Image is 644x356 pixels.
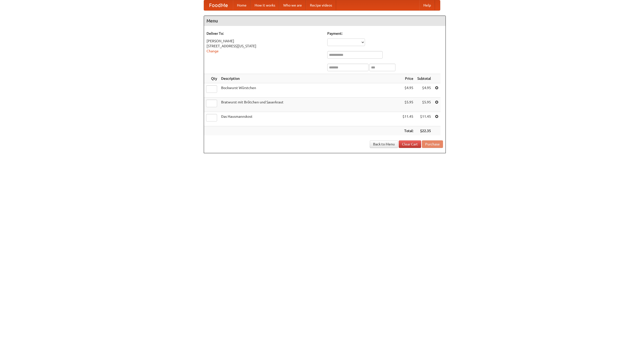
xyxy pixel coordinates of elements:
[422,140,443,148] button: Purchase
[415,126,433,136] th: $22.35
[251,0,279,10] a: How it works
[233,0,251,10] a: Home
[415,112,433,126] td: $11.45
[415,83,433,98] td: $4.95
[219,98,400,112] td: Bratwurst mit Brötchen und Sauerkraut
[370,140,398,148] a: Back to Menu
[400,83,415,98] td: $4.95
[219,74,400,83] th: Description
[207,49,219,53] a: Change
[207,31,322,36] h5: Deliver To:
[204,16,446,26] h4: Menu
[400,112,415,126] td: $11.45
[415,98,433,112] td: $5.95
[207,44,322,49] div: [STREET_ADDRESS][US_STATE]
[279,0,306,10] a: Who we are
[415,74,433,83] th: Subtotal
[204,74,219,83] th: Qty
[399,140,421,148] a: Clear Cart
[419,0,435,10] a: Help
[400,74,415,83] th: Price
[204,0,233,10] a: FoodMe
[400,126,415,136] th: Total:
[219,83,400,98] td: Bockwurst Würstchen
[327,31,443,36] h5: Payment:
[400,98,415,112] td: $5.95
[306,0,336,10] a: Recipe videos
[207,38,322,44] div: [PERSON_NAME]
[219,112,400,126] td: Das Hausmannskost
